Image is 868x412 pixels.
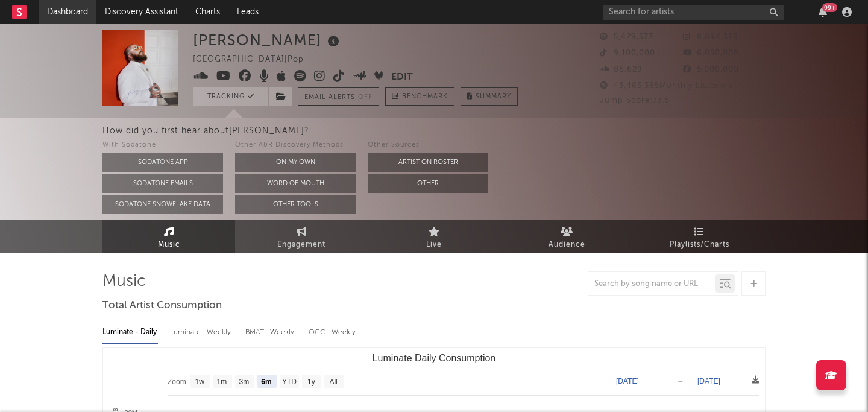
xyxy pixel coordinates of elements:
text: Luminate Daily Consumption [373,353,496,363]
button: Word Of Mouth [235,174,356,193]
em: Off [358,94,373,101]
div: With Sodatone [102,138,223,153]
span: Playlists/Charts [670,238,729,252]
button: On My Own [235,153,356,172]
div: BMAT - Weekly [245,322,297,343]
button: Tracking [193,87,268,106]
div: 99 + [822,3,837,12]
div: [PERSON_NAME] [193,30,342,50]
input: Search by song name or URL [588,279,715,289]
span: 6,050,000 [683,49,739,57]
div: Luminate - Weekly [170,322,233,343]
button: Other [368,174,488,193]
text: All [329,378,337,386]
span: 5,429,577 [600,33,653,41]
text: Zoom [168,378,186,386]
a: Playlists/Charts [633,220,766,253]
span: Summary [476,93,511,100]
button: Artist on Roster [368,153,488,172]
div: [GEOGRAPHIC_DATA] | Pop [193,52,318,67]
button: 99+ [819,7,827,17]
button: Other Tools [235,195,356,214]
a: Music [102,220,235,253]
span: 43,485,385 Monthly Listeners [600,82,733,90]
span: Engagement [277,238,325,252]
button: Sodatone Emails [102,174,223,193]
span: 8,894,375 [683,33,738,41]
span: Total Artist Consumption [102,299,222,313]
a: Engagement [235,220,368,253]
div: Other Sources [368,138,488,153]
a: Benchmark [385,87,454,106]
span: Live [426,238,442,252]
div: Luminate - Daily [102,322,158,343]
span: 9,100,000 [600,49,655,57]
text: 1m [217,378,227,386]
text: → [677,377,684,385]
text: 3m [239,378,250,386]
text: [DATE] [616,377,639,385]
span: Benchmark [402,90,448,104]
span: Jump Score: 73.5 [600,97,670,104]
span: 5,000,000 [683,66,739,74]
text: 1y [307,378,315,386]
text: 1w [195,378,205,386]
div: Other A&R Discovery Methods [235,138,356,153]
button: Edit [391,70,413,85]
text: YTD [282,378,297,386]
div: OCC - Weekly [309,322,357,343]
input: Search for artists [603,5,784,20]
button: Email AlertsOff [298,87,379,106]
text: [DATE] [697,377,720,385]
button: Sodatone Snowflake Data [102,195,223,214]
text: 6m [261,378,271,386]
span: Music [158,238,180,252]
a: Live [368,220,500,253]
button: Sodatone App [102,153,223,172]
button: Summary [461,87,518,106]
span: 86,629 [600,66,643,74]
a: Audience [500,220,633,253]
span: Audience [549,238,585,252]
div: How did you first hear about [PERSON_NAME] ? [102,124,868,138]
